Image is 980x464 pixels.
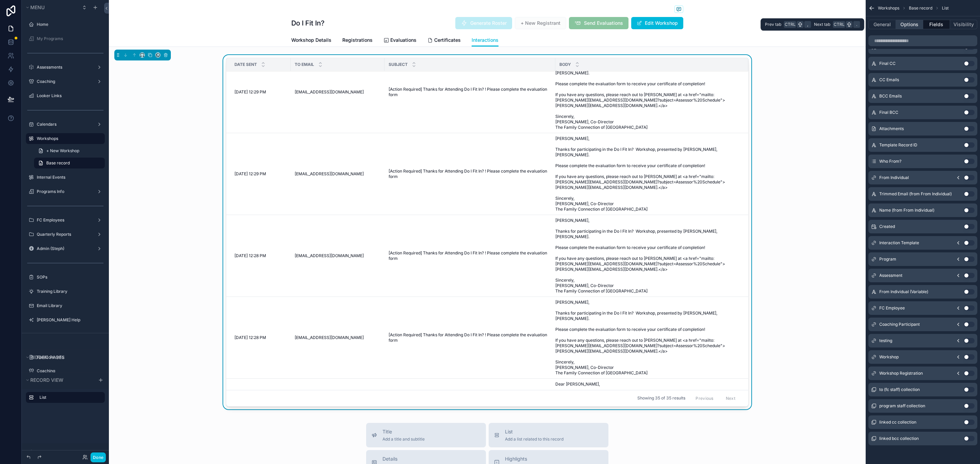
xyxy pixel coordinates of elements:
a: [Action Required] Thanks for Attending Do I Fit In? ! Please complete the evaluation form [389,332,551,343]
a: Maui, Thanks for participating in the Do I Fit In? Workshop, presented by [PERSON_NAME], [PERSON_... [555,54,740,130]
button: General [868,20,896,29]
span: Add a list related to this record [505,436,563,442]
a: [EMAIL_ADDRESS][DOMAIN_NAME] [295,171,380,177]
a: [DATE] 12:29 PM [234,89,287,95]
span: Attachments [879,126,904,131]
label: List [39,395,99,400]
button: Menu [24,3,78,12]
button: Done [91,452,106,462]
span: Body [559,62,571,67]
span: [DATE] 12:28 PM [234,335,266,340]
span: Add a title and subtitle [382,436,425,442]
button: Hidden pages [24,353,102,362]
span: Assessment [879,273,902,278]
span: Interactions [472,37,499,43]
span: From Individual (Variable) [879,289,928,295]
span: To Email [295,62,314,67]
button: Edit Workshop [631,17,683,29]
span: Workshop Details [291,37,331,43]
a: Interactions [472,34,499,47]
span: Next tab [814,22,830,27]
label: SOPs [37,274,101,280]
a: Base record [34,158,105,168]
a: [DATE] 12:29 PM [234,171,287,177]
label: My Programs [37,36,101,41]
button: TitleAdd a title and subtitle [366,423,486,447]
a: [DATE] 12:28 PM [234,335,287,340]
span: List [505,428,563,435]
span: Showing 35 of 35 results [637,395,685,401]
label: Admin (Steph) [37,246,91,251]
span: [EMAIL_ADDRESS][DOMAIN_NAME] [295,171,364,177]
span: [DATE] 12:29 PM [234,171,266,177]
a: [Action Required] Thanks for Attending Do I Fit In? ! Please complete the evaluation form [389,87,551,97]
a: [EMAIL_ADDRESS][DOMAIN_NAME] [295,335,380,340]
span: [DATE] 12:28 PM [234,253,266,258]
a: [PERSON_NAME], Thanks for participating in the Do I Fit In? Workshop, presented by [PERSON_NAME],... [555,136,740,212]
label: Calendars [37,122,91,127]
span: Subject [389,62,408,67]
label: Programs Info [37,189,91,194]
a: [PERSON_NAME], Thanks for participating in the Do I Fit In? Workshop, presented by [PERSON_NAME],... [555,218,740,294]
span: Program [879,256,896,262]
span: to (fc staff) collection [879,387,920,392]
span: linked bcc collection [879,436,919,441]
a: Home [37,22,101,27]
span: + New Workshop [46,148,79,154]
span: [EMAIL_ADDRESS][DOMAIN_NAME] [295,89,364,95]
a: Certificates [427,34,461,48]
a: [PERSON_NAME], Thanks for participating in the Do I Fit In? Workshop, presented by [PERSON_NAME],... [555,300,740,376]
a: [Action Required] Thanks for Attending Do I Fit In? ! Please complete the evaluation form [389,168,551,179]
span: Workshops [878,5,899,11]
span: Final CC [879,61,896,66]
a: FC Employees [37,217,91,223]
label: [PERSON_NAME] Help [37,317,101,323]
span: BCC Emails [879,93,902,99]
span: CC Emails [879,77,899,83]
a: [EMAIL_ADDRESS][DOMAIN_NAME] [295,253,380,258]
span: Created [879,224,895,229]
a: [Action Required] Thanks for Attending Do I Fit In? ! Please complete the evaluation form [389,250,551,261]
span: [DATE] 12:29 PM [234,89,266,95]
a: Coaching [37,368,101,374]
span: List [942,5,949,11]
span: [EMAIL_ADDRESS][DOMAIN_NAME] [295,335,364,340]
span: , [805,22,811,27]
a: Registrations [342,34,373,48]
a: + New Workshop [34,145,105,156]
span: Title [382,428,425,435]
span: Details [382,456,441,462]
label: Email Library [37,303,101,308]
a: [DATE] 12:28 PM [234,253,287,258]
span: linked cc collection [879,420,916,425]
label: FamConn Info [37,355,101,360]
button: Record view [24,375,94,385]
span: Record view [30,377,63,383]
span: Ctrl [784,21,796,28]
span: Interaction Template [879,240,919,246]
span: Menu [30,4,45,10]
span: Base record [909,5,932,11]
label: Assessments [37,65,91,70]
a: Workshops [37,136,101,141]
button: Fields [923,20,950,29]
button: Visibility [950,20,977,29]
a: [EMAIL_ADDRESS][DOMAIN_NAME] [295,89,380,95]
span: Registrations [342,37,373,43]
label: Quarterly Reports [37,232,91,237]
span: . [854,22,860,27]
span: Workshop Registration [879,371,923,376]
label: Looker Links [37,93,101,99]
label: Coaching [37,79,91,84]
